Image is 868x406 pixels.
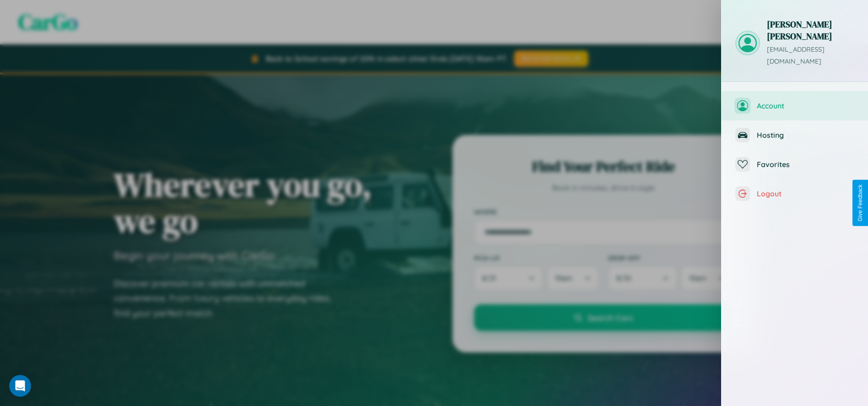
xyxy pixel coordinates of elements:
h3: [PERSON_NAME] [PERSON_NAME] [767,18,854,42]
button: Logout [722,179,868,208]
button: Favorites [722,150,868,179]
span: Favorites [757,160,854,169]
p: [EMAIL_ADDRESS][DOMAIN_NAME] [767,44,854,68]
span: Hosting [757,130,854,140]
button: Account [722,91,868,120]
div: Give Feedback [857,184,863,222]
iframe: Intercom live chat [9,375,31,397]
button: Hosting [722,120,868,150]
span: Logout [757,189,854,198]
span: Account [757,101,854,110]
